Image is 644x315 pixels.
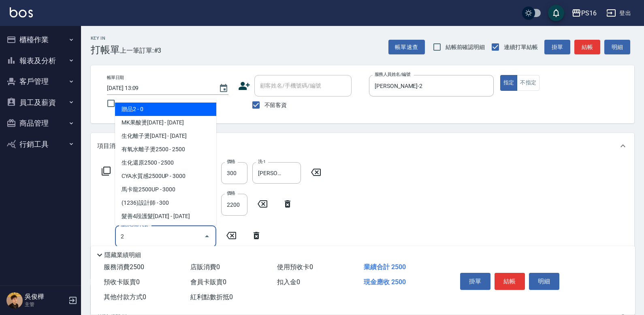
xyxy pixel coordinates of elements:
[107,81,211,95] input: YYYY/MM/DD hh:mm
[115,196,216,210] span: (1236)設計師 - 300
[120,45,162,56] span: 上一筆訂單:#3
[91,133,634,159] div: 項目消費
[107,75,124,81] label: 帳單日期
[227,159,235,165] label: 價格
[91,36,120,41] h2: Key In
[115,129,216,143] span: 生化離子燙[DATE] - [DATE]
[548,5,564,21] button: save
[227,190,235,196] label: 價格
[258,159,266,165] label: 洗-1
[115,169,216,183] span: CYA水質感2500UP - 3000
[264,101,287,109] span: 不留客資
[25,301,66,308] p: 主管
[495,273,525,290] button: 結帳
[104,278,140,286] span: 預收卡販賣 0
[6,292,23,309] img: Person
[91,44,120,56] h3: 打帳單
[460,273,490,290] button: 掛單
[25,293,66,301] h5: 吳俊樺
[3,92,78,113] button: 員工及薪資
[388,40,425,55] button: 帳單速查
[517,75,540,91] button: 不指定
[115,183,216,196] span: 馬卡龍2500UP - 3000
[375,71,410,77] label: 服務人員姓名/編號
[568,5,600,21] button: PS16
[104,251,141,259] p: 隱藏業績明細
[574,40,600,55] button: 結帳
[214,79,233,98] button: Choose date, selected date is 2025-09-22
[277,263,313,271] span: 使用預收卡 0
[10,7,33,17] img: Logo
[603,6,634,21] button: 登出
[364,263,406,271] span: 業績合計 2500
[190,278,226,286] span: 會員卡販賣 0
[446,43,485,51] span: 結帳前確認明細
[97,142,122,150] p: 項目消費
[581,8,597,18] div: PS16
[115,223,216,236] span: 水樣結構式[DATE] - [DATE]
[115,116,216,129] span: MK果酸燙[DATE] - [DATE]
[277,278,300,286] span: 扣入金 0
[500,75,518,91] button: 指定
[3,71,78,92] button: 客戶管理
[115,143,216,156] span: 有氧水離子燙2500 - 2500
[3,134,78,155] button: 行銷工具
[529,273,559,290] button: 明細
[115,210,216,223] span: 髮善4段護髮[DATE] - [DATE]
[504,43,538,51] span: 連續打單結帳
[115,103,216,116] span: 贈品2 - 0
[604,40,630,55] button: 明細
[115,156,216,169] span: 生化還原2500 - 2500
[3,50,78,71] button: 報表及分析
[190,263,220,271] span: 店販消費 0
[544,40,570,55] button: 掛單
[3,113,78,134] button: 商品管理
[200,230,213,243] button: Close
[3,29,78,50] button: 櫃檯作業
[104,293,146,301] span: 其他付款方式 0
[104,263,144,271] span: 服務消費 2500
[190,293,233,301] span: 紅利點數折抵 0
[364,278,406,286] span: 現金應收 2500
